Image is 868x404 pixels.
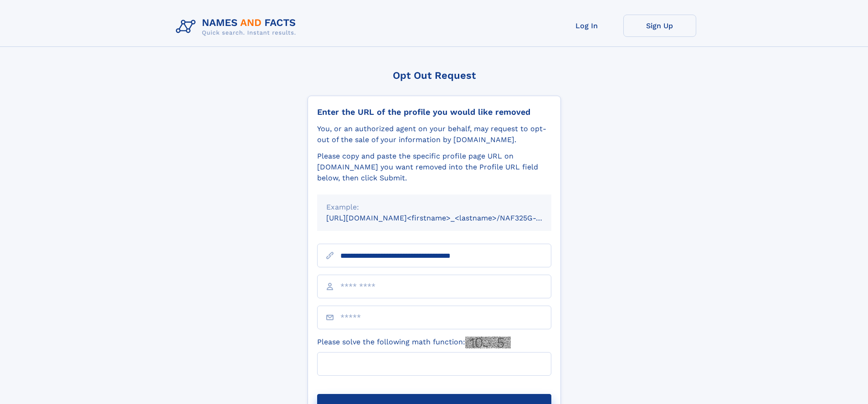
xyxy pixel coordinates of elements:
a: Log In [550,15,623,37]
label: Please solve the following math function: [317,337,511,348]
small: [URL][DOMAIN_NAME]<firstname>_<lastname>/NAF325G-xxxxxxxx [326,214,569,222]
img: Logo Names and Facts [172,15,303,39]
div: Please copy and paste the specific profile page URL on [DOMAIN_NAME] you want removed into the Pr... [317,151,551,184]
div: You, or an authorized agent on your behalf, may request to opt-out of the sale of your informatio... [317,123,551,145]
a: Sign Up [623,15,696,37]
div: Opt Out Request [308,70,561,81]
div: Enter the URL of the profile you would like removed [317,107,551,117]
div: Example: [326,202,542,213]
